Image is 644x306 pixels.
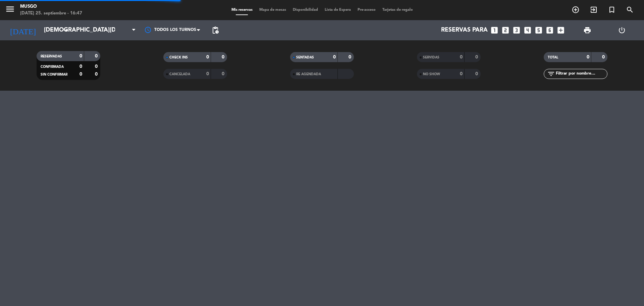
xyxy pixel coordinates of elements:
[547,70,555,78] i: filter_list
[626,6,634,14] i: search
[169,73,190,76] span: CANCELADA
[222,55,226,59] strong: 0
[423,56,439,59] span: SERVIDAS
[95,72,99,77] strong: 0
[321,8,354,12] span: Lista de Espera
[62,26,70,34] i: arrow_drop_down
[587,55,589,59] strong: 0
[354,8,379,12] span: Pre-acceso
[211,26,219,34] span: pending_actions
[79,54,82,58] strong: 0
[475,55,479,59] strong: 0
[333,55,336,59] strong: 0
[423,73,440,76] span: NO SHOW
[256,8,289,12] span: Mapa de mesas
[556,26,565,35] i: add_box
[555,70,607,78] input: Filtrar por nombre...
[608,6,616,14] i: turned_in_not
[590,6,598,14] i: exit_to_app
[604,20,639,40] div: LOG OUT
[79,72,82,77] strong: 0
[602,55,606,59] strong: 0
[348,55,353,59] strong: 0
[289,8,321,12] span: Disponibilidad
[5,4,15,14] i: menu
[95,54,99,58] strong: 0
[501,26,510,35] i: looks_two
[490,26,499,35] i: looks_one
[206,72,209,76] strong: 0
[572,6,580,14] i: add_circle_outline
[41,55,62,58] span: RESERVADAS
[5,23,41,38] i: [DATE]
[228,8,256,12] span: Mis reservas
[95,64,99,69] strong: 0
[41,73,67,76] span: SIN CONFIRMAR
[548,56,558,59] span: TOTAL
[20,10,82,17] div: [DATE] 25. septiembre - 16:47
[460,72,463,76] strong: 0
[79,64,82,69] strong: 0
[20,3,82,10] div: Musgo
[379,8,416,12] span: Tarjetas de regalo
[169,56,188,59] span: CHECK INS
[475,72,479,76] strong: 0
[41,65,64,69] span: CONFIRMADA
[222,72,226,76] strong: 0
[206,55,209,59] strong: 0
[523,26,532,35] i: looks_4
[296,73,321,76] span: RE AGENDADA
[545,26,554,35] i: looks_6
[583,26,591,34] span: print
[5,4,15,16] button: menu
[512,26,521,35] i: looks_3
[534,26,543,35] i: looks_5
[441,27,488,34] span: Reservas para
[296,56,314,59] span: SENTADAS
[460,55,463,59] strong: 0
[618,26,626,34] i: power_settings_new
